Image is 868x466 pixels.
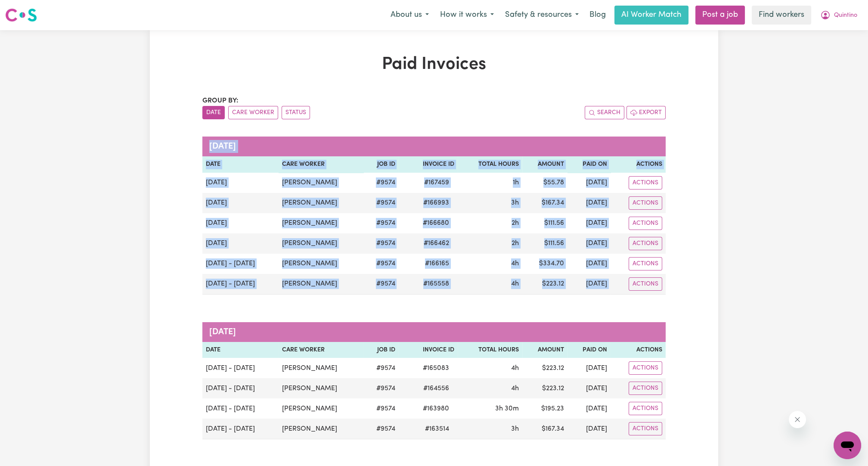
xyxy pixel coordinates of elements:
[513,179,519,186] span: 1 hour
[363,274,399,295] td: # 9574
[695,6,745,25] a: Post a job
[363,173,399,193] td: # 9574
[522,233,567,254] td: $ 111.56
[419,177,454,188] span: # 167459
[279,419,363,439] td: [PERSON_NAME]
[511,199,519,206] span: 3 hours
[522,419,567,439] td: $ 167.34
[363,378,399,398] td: # 9574
[567,398,611,419] td: [DATE]
[418,198,454,208] span: # 166993
[522,156,567,173] th: Amount
[279,173,363,193] td: [PERSON_NAME]
[202,274,279,295] td: [DATE] - [DATE]
[363,419,399,439] td: # 9574
[522,254,567,274] td: $ 334.70
[629,176,662,190] button: Actions
[363,233,399,254] td: # 9574
[202,213,279,233] td: [DATE]
[752,6,811,25] a: Find workers
[279,378,363,398] td: [PERSON_NAME]
[363,254,399,274] td: # 9574
[363,213,399,233] td: # 9574
[629,402,662,415] button: Actions
[398,342,458,358] th: Invoice ID
[458,156,522,173] th: Total Hours
[834,432,861,459] iframe: Button to launch messaging window
[202,193,279,213] td: [DATE]
[5,5,37,25] a: Careseekers logo
[834,11,857,20] span: Quintino
[228,106,278,119] button: sort invoices by care worker
[458,342,522,358] th: Total Hours
[279,274,363,295] td: [PERSON_NAME]
[629,277,662,291] button: Actions
[418,383,454,394] span: # 164556
[522,342,567,358] th: Amount
[629,382,662,395] button: Actions
[789,411,806,428] iframe: Close message
[567,233,611,254] td: [DATE]
[629,237,662,250] button: Actions
[418,218,454,228] span: # 166680
[522,398,567,419] td: $ 195.23
[279,213,363,233] td: [PERSON_NAME]
[567,156,611,173] th: Paid On
[202,358,279,378] td: [DATE] - [DATE]
[512,240,519,247] span: 2 hours
[279,233,363,254] td: [PERSON_NAME]
[567,378,611,398] td: [DATE]
[585,106,624,119] button: Search
[511,365,519,372] span: 4 hours
[629,217,662,230] button: Actions
[567,342,611,358] th: Paid On
[522,358,567,378] td: $ 223.12
[279,342,363,358] th: Care Worker
[398,156,458,173] th: Invoice ID
[282,106,310,119] button: sort invoices by paid status
[522,173,567,193] td: $ 55.78
[202,137,666,156] caption: [DATE]
[418,404,454,414] span: # 163980
[815,6,863,24] button: My Account
[567,193,611,213] td: [DATE]
[202,233,279,254] td: [DATE]
[279,156,363,173] th: Care Worker
[202,254,279,274] td: [DATE] - [DATE]
[567,419,611,439] td: [DATE]
[567,173,611,193] td: [DATE]
[614,6,688,25] a: AI Worker Match
[522,193,567,213] td: $ 167.34
[511,385,519,392] span: 4 hours
[584,6,611,25] a: Blog
[202,378,279,398] td: [DATE] - [DATE]
[499,6,584,24] button: Safety & resources
[511,260,519,267] span: 4 hours
[567,254,611,274] td: [DATE]
[202,322,666,342] caption: [DATE]
[279,193,363,213] td: [PERSON_NAME]
[418,363,454,373] span: # 165083
[202,97,239,104] span: Group by:
[626,106,666,119] button: Export
[511,426,519,432] span: 3 hours
[420,258,454,269] span: # 166165
[363,156,399,173] th: Job ID
[363,358,399,378] td: # 9574
[385,6,434,24] button: About us
[434,6,499,24] button: How it works
[202,342,279,358] th: Date
[629,257,662,270] button: Actions
[495,405,519,412] span: 3 hours 30 minutes
[512,220,519,227] span: 2 hours
[611,342,666,358] th: Actions
[202,398,279,419] td: [DATE] - [DATE]
[511,280,519,287] span: 4 hours
[279,398,363,419] td: [PERSON_NAME]
[5,7,37,23] img: Careseekers logo
[279,254,363,274] td: [PERSON_NAME]
[629,196,662,210] button: Actions
[522,378,567,398] td: $ 223.12
[202,106,225,119] button: sort invoices by date
[279,358,363,378] td: [PERSON_NAME]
